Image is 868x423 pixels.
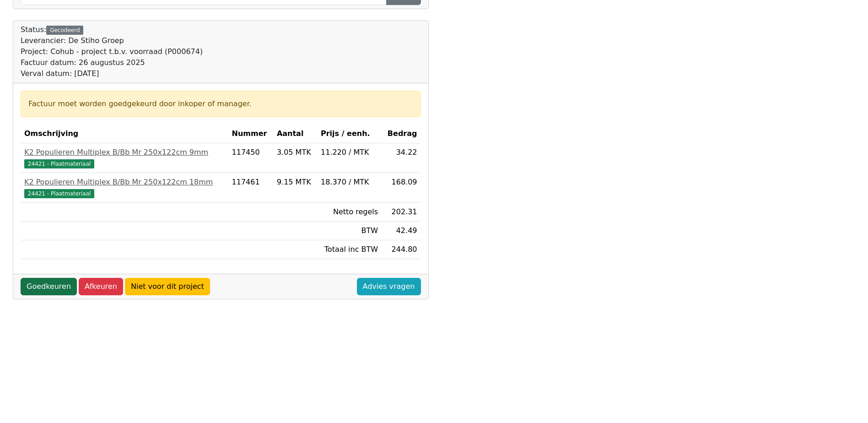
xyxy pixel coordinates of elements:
[21,35,203,46] div: Leverancier: De Stiho Groep
[125,278,210,295] a: Niet voor dit project
[317,240,382,259] td: Totaal inc BTW
[382,173,421,203] td: 168.09
[277,147,313,158] div: 3.05 MTK
[228,125,273,143] th: Nummer
[24,177,225,188] div: K2 Populieren Multiplex B/Bb Mr 250x122cm 18mm
[21,278,77,295] a: Goedkeuren
[24,177,225,199] a: K2 Populieren Multiplex B/Bb Mr 250x122cm 18mm24421 - Plaatmateriaal
[317,125,382,143] th: Prijs / eenh.
[382,222,421,240] td: 42.49
[21,68,203,79] div: Verval datum: [DATE]
[357,278,421,295] a: Advies vragen
[382,203,421,222] td: 202.31
[382,143,421,173] td: 34.22
[321,177,378,188] div: 18.370 / MTK
[317,203,382,222] td: Netto regels
[228,143,273,173] td: 117450
[79,278,123,295] a: Afkeuren
[321,147,378,158] div: 11.220 / MTK
[382,125,421,143] th: Bedrag
[273,125,317,143] th: Aantal
[24,189,94,198] span: 24421 - Plaatmateriaal
[28,98,413,109] div: Factuur moet worden goedgekeurd door inkoper of manager.
[21,125,228,143] th: Omschrijving
[382,240,421,259] td: 244.80
[21,57,203,68] div: Factuur datum: 26 augustus 2025
[228,173,273,203] td: 117461
[277,177,313,188] div: 9.15 MTK
[24,147,225,158] div: K2 Populieren Multiplex B/Bb Mr 250x122cm 9mm
[21,46,203,57] div: Project: Cohub - project t.b.v. voorraad (P000674)
[24,159,94,168] span: 24421 - Plaatmateriaal
[24,147,225,169] a: K2 Populieren Multiplex B/Bb Mr 250x122cm 9mm24421 - Plaatmateriaal
[21,24,203,79] div: Status:
[46,26,83,35] div: Gecodeerd
[317,222,382,240] td: BTW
